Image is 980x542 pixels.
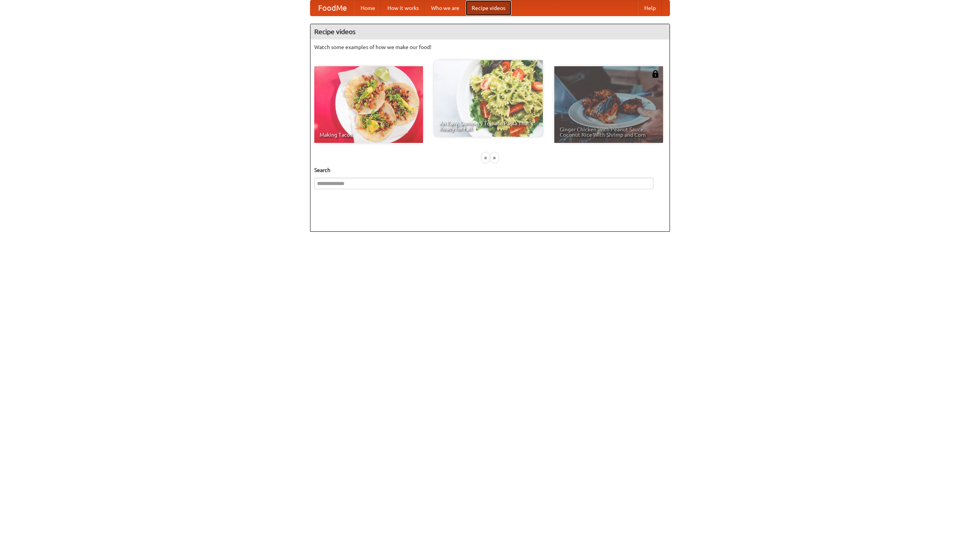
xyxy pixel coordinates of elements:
h4: Recipe videos [310,24,670,39]
img: 483408.png [652,70,659,78]
a: An Easy, Summery Tomato Pasta That's Ready for Fall [434,60,543,137]
span: Making Tacos [320,132,418,138]
span: An Easy, Summery Tomato Pasta That's Ready for Fall [439,121,537,131]
a: Recipe videos [465,0,511,16]
a: Help [638,0,662,16]
a: Home [354,0,381,16]
a: FoodMe [310,0,354,16]
div: « [482,153,489,162]
div: » [491,153,498,162]
a: Making Tacos [314,66,423,143]
h5: Search [314,166,666,174]
a: How it works [381,0,425,16]
a: Who we are [425,0,465,16]
p: Watch some examples of how we make our food! [314,43,666,51]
